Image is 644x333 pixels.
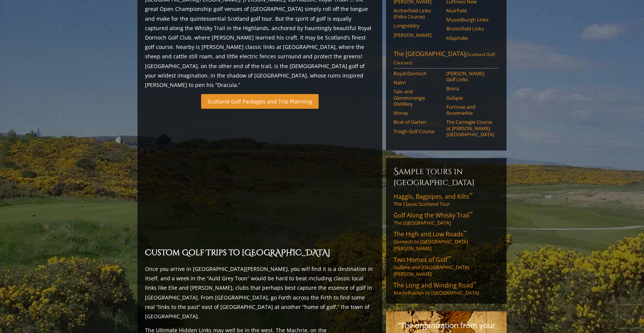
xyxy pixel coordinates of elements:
[201,94,319,109] a: Scotland Golf Packages and Trip Planning
[446,119,494,137] a: The Carnegie Course at [PERSON_NAME][GEOGRAPHIC_DATA]
[463,229,467,236] sup: ™
[394,211,473,219] span: Golf Along the Whisky Trail
[473,280,476,287] sup: ™
[446,70,494,83] a: [PERSON_NAME] Golf Links
[446,35,494,41] a: Kilspindie
[469,192,473,198] sup: ™
[394,281,476,289] span: The Long and Winding Road
[394,32,441,38] a: [PERSON_NAME]
[394,192,473,201] span: Haggis, Bagpipes, and Kilts
[394,211,499,226] a: Golf Along the Whisky Trail™The [GEOGRAPHIC_DATA]
[394,230,467,238] span: The High and Low Roads
[394,281,499,296] a: The Long and Winding Road™Machrihanish to [GEOGRAPHIC_DATA]
[394,51,495,66] span: (Scotland Golf Courses)
[394,119,441,125] a: Boat of Garten
[394,79,441,85] a: Nairn
[446,8,494,14] a: Muirfield
[394,88,441,107] a: Tain and Glenmorangie Distillery
[446,17,494,23] a: Musselburgh Links
[394,255,499,277] a: Two Homes of Golf™Gullane and [GEOGRAPHIC_DATA][PERSON_NAME]
[394,50,499,68] a: The [GEOGRAPHIC_DATA](Scotland Golf Courses)
[145,247,375,260] h2: Custom Golf Trips to [GEOGRAPHIC_DATA]
[446,95,494,101] a: Golspie
[394,255,451,264] span: Two Homes of Golf
[145,113,375,242] iframe: Sir-Nick-favorite-Open-Rota-Venues
[469,210,473,217] sup: ™
[446,104,494,116] a: Fortrose and Rosemarkie
[394,110,441,116] a: Moray
[446,85,494,91] a: Brora
[394,166,499,188] h6: Sample Tours in [GEOGRAPHIC_DATA]
[394,70,441,76] a: Royal Dornoch
[394,230,499,252] a: The High and Low Roads™Dornoch to [GEOGRAPHIC_DATA][PERSON_NAME]
[394,128,441,134] a: Traigh Golf Course
[145,264,375,321] p: Once you arrive in [GEOGRAPHIC_DATA][PERSON_NAME], you will find it is a destination in itself, a...
[394,8,441,20] a: Archerfield Links (Fidra Course)
[394,192,499,207] a: Haggis, Bagpipes, and Kilts™The Classic Scotland Tour
[447,255,451,261] sup: ™
[394,23,441,29] a: Longniddry
[446,26,494,32] a: Bruntsfield Links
